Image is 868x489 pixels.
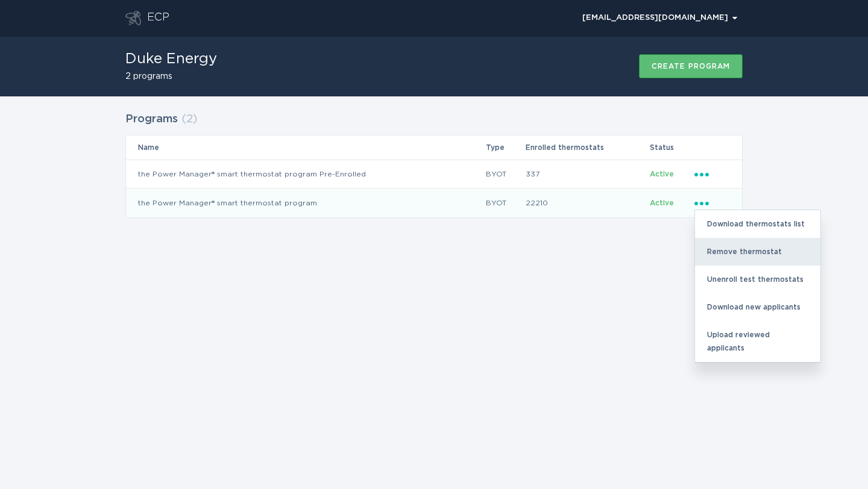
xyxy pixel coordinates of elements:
div: Download new applicants [695,293,820,321]
div: Upload reviewed applicants [695,321,820,362]
tr: 452d1ef0c5c9408dbc7fe002cb53714c [126,160,742,188]
button: Create program [639,54,743,78]
h2: 2 programs [125,72,217,81]
div: Create program [652,63,730,70]
button: Go to dashboard [125,11,141,25]
div: Popover menu [694,167,730,181]
th: Type [485,135,525,160]
tr: 7de0c1b802e044bd8b7b0867c0139d95 [126,188,742,217]
h2: Programs [125,108,178,130]
button: Open user account details [577,9,743,27]
th: Name [126,135,485,160]
th: Status [649,135,694,160]
div: Download thermostats list [695,210,820,238]
span: Active [650,170,674,178]
div: Popover menu [577,9,743,27]
td: the Power Manager® smart thermostat program Pre-Enrolled [126,160,485,188]
td: 337 [525,160,649,188]
div: [EMAIL_ADDRESS][DOMAIN_NAME] [582,14,737,22]
tr: Table Headers [126,135,742,160]
span: Active [650,199,674,207]
th: Enrolled thermostats [525,135,649,160]
td: 22210 [525,188,649,217]
span: ( 2 ) [181,114,197,125]
div: Unenroll test thermostats [695,266,820,293]
td: BYOT [485,160,525,188]
div: ECP [147,11,169,25]
td: BYOT [485,188,525,217]
div: Remove thermostat [695,238,820,266]
td: the Power Manager® smart thermostat program [126,188,485,217]
h1: Duke Energy [125,52,217,66]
